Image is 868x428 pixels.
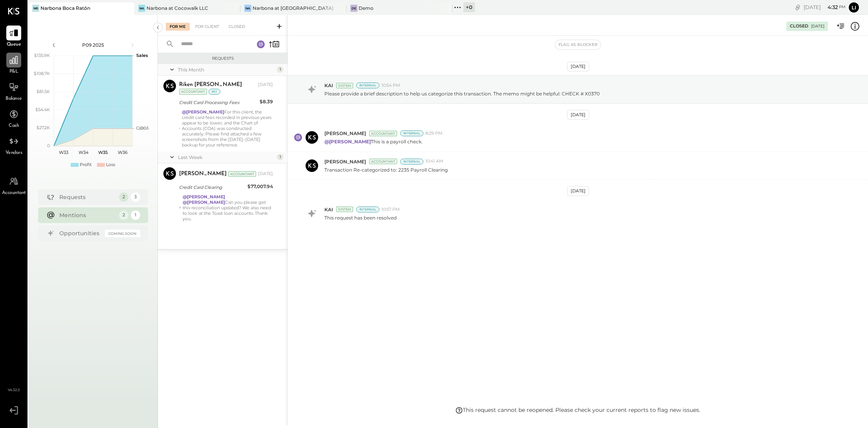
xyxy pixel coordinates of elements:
[183,199,225,205] strong: @[PERSON_NAME]
[356,82,379,88] div: Internal
[136,125,148,131] text: Labor
[9,123,19,130] span: Cash
[381,207,400,213] span: 10:57 PM
[247,183,273,190] div: $77,007.94
[59,229,101,237] div: Opportunities
[37,89,50,94] text: $81.5K
[2,190,26,197] span: Accountant
[40,5,90,11] div: Narbona Boca Ratōn
[277,154,283,160] div: 1
[9,68,18,75] span: P&L
[105,230,140,237] div: Coming Soon
[567,110,589,120] div: [DATE]
[183,194,225,199] strong: @[PERSON_NAME]
[381,82,400,89] span: 10:54 PM
[350,5,357,12] div: De
[98,150,108,155] text: W35
[117,150,127,155] text: W36
[34,53,50,58] text: $135.9K
[324,82,333,89] span: KAI
[277,66,283,73] div: 1
[359,5,374,11] div: Demo
[369,159,397,164] div: Accountant
[146,5,208,11] div: Narbona at Cocowalk LLC
[166,23,190,31] div: For Me
[425,130,443,137] span: 8:29 PM
[0,134,27,157] a: Vendors
[324,138,423,145] p: This is a payroll check.
[32,5,39,12] div: NB
[106,162,115,168] div: Loss
[138,5,145,12] div: Na
[324,206,333,213] span: KAI
[400,130,423,136] div: Internal
[60,42,126,48] div: P09 2025
[567,186,589,196] div: [DATE]
[179,99,257,106] div: Credit Card Processing Fees
[178,66,275,73] div: This Month
[0,80,27,102] a: Balance
[369,131,397,136] div: Accountant
[179,81,242,89] div: Riken [PERSON_NAME]
[324,166,448,173] p: Transaction Re-categorized to: 2235 Payroll Clearing
[59,193,115,201] div: Requests
[324,130,366,137] span: [PERSON_NAME]
[119,192,128,202] div: 2
[35,107,50,112] text: $54.4K
[804,4,846,11] div: [DATE]
[324,158,366,165] span: [PERSON_NAME]
[324,139,371,144] strong: @[PERSON_NAME]
[555,40,601,49] button: Flag as Blocker
[5,95,22,102] span: Balance
[179,183,245,191] div: Credit Card Clearing
[0,26,27,48] a: Queue
[463,2,475,12] div: + 0
[336,207,353,212] div: System
[80,162,92,168] div: Profit
[567,62,589,71] div: [DATE]
[244,5,251,12] div: Na
[182,109,273,148] div: For this client, the credit card fees recorded in previous years appear to be lower, and the Char...
[59,150,68,155] text: W33
[0,107,27,130] a: Cash
[179,89,207,95] div: Accountant
[182,109,224,115] strong: @[PERSON_NAME]
[209,89,220,95] div: int
[253,5,335,11] div: Narbona at [GEOGRAPHIC_DATA] LLC
[356,207,379,212] div: Internal
[191,23,223,31] div: For Client
[131,192,140,202] div: 3
[7,41,21,48] span: Queue
[162,56,284,61] div: Requests
[5,150,22,157] span: Vendors
[131,210,140,220] div: 1
[794,3,802,11] div: copy link
[228,171,256,177] div: Accountant
[78,150,88,155] text: W34
[790,23,808,29] div: Closed
[0,53,27,75] a: P&L
[179,170,227,178] div: [PERSON_NAME]
[47,143,50,148] text: 0
[119,210,128,220] div: 2
[400,159,423,165] div: Internal
[324,90,600,97] p: Please provide a brief description to help us categorize this transaction. The memo might be help...
[258,171,273,177] div: [DATE]
[136,53,148,58] text: Sales
[183,194,273,221] div: Can you please get this reconciliation updated? We also need to look at the Toast loan accounts. ...
[225,23,249,31] div: Closed
[258,82,273,88] div: [DATE]
[0,174,27,197] a: Accountant
[178,154,275,161] div: Last Week
[425,158,443,165] span: 10:41 AM
[848,1,860,14] button: Li
[59,211,115,219] div: Mentions
[37,125,50,130] text: $27.2K
[336,83,353,88] div: System
[324,214,397,221] p: This request has been resolved
[34,71,50,76] text: $108.7K
[811,24,824,29] div: [DATE]
[260,98,273,106] div: $8.39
